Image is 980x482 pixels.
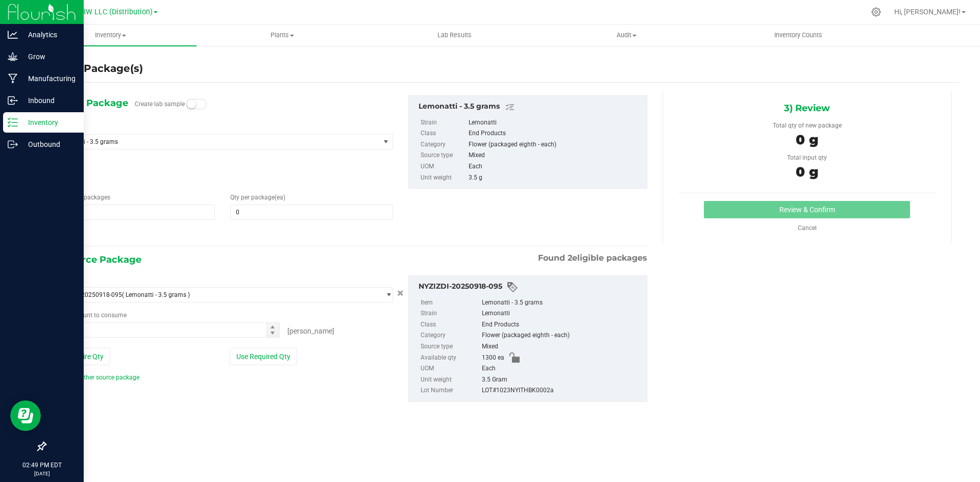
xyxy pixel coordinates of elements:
div: End Products [482,319,642,331]
div: End Products [469,128,641,139]
span: Audit [541,31,712,40]
label: Create lab sample [135,96,185,112]
inline-svg: Inventory [8,117,18,128]
span: count [77,312,92,319]
div: Mixed [469,150,641,161]
span: 0 g [796,164,818,180]
span: ( Lemonatti - 3.5 grams ) [122,291,190,298]
p: Grow [18,50,79,63]
div: Mixed [482,341,642,352]
div: Lemonatti - 3.5 grams [482,297,642,309]
label: Available qty [421,352,480,364]
inline-svg: Manufacturing [8,73,18,84]
inline-svg: Grow [8,52,18,62]
button: Review & Confirm [704,201,910,218]
inline-svg: Inbound [8,95,18,106]
span: select [380,135,393,149]
div: LOT#1023NYITHBK0002a [482,385,642,396]
h4: Create Package(s) [45,61,143,76]
span: Hi, [PERSON_NAME]! [894,8,961,16]
span: NYZIZDI-20250918-095 [57,291,122,298]
label: Class [421,128,467,139]
p: Manufacturing [18,72,79,85]
label: Source type [421,341,480,352]
a: Inventory [24,24,197,46]
iframe: Resource center [10,400,41,431]
p: 02:49 PM EDT [5,461,79,470]
span: Increase value [266,323,279,331]
p: Analytics [18,29,79,41]
span: Found eligible packages [538,252,647,264]
p: Inbound [18,94,79,107]
p: Inventory [18,116,79,129]
label: Strain [421,117,467,129]
div: Lemonatti [482,308,642,319]
input: 0 ea [53,323,279,337]
a: Lab Results [369,24,541,46]
div: 3.5 Gram [482,374,642,386]
button: Cancel button [394,286,407,301]
a: Plants [197,24,369,46]
input: 0 [231,205,392,219]
button: Use Required Qty [230,348,297,365]
div: NYZIZDI-20250918-095 [419,281,642,293]
div: Flower (packaged eighth - each) [482,330,642,341]
span: 0 g [796,132,818,148]
label: Lot Number [421,385,480,396]
div: Manage settings [870,7,883,17]
span: Package to consume [53,312,127,319]
label: Strain [421,308,480,319]
a: Inventory Counts [713,24,885,46]
span: 1) New Package [53,95,128,111]
inline-svg: Outbound [8,139,18,149]
span: select [380,288,393,302]
label: Category [421,139,467,150]
span: Decrease value [266,330,279,338]
span: 1300 ea [482,352,504,364]
a: Cancel [798,224,817,232]
span: Plants [197,31,368,40]
span: Total input qty [787,154,827,161]
div: Lemonatti [469,117,641,129]
span: Qty per package [230,194,285,201]
label: Item [421,297,480,309]
input: 1 [53,205,214,219]
div: Flower (packaged eighth - each) [469,139,641,150]
label: Category [421,330,480,341]
span: 2) Source Package [53,252,141,267]
div: Each [469,161,641,172]
span: [PERSON_NAME] [287,327,334,335]
span: (ea) [275,194,285,201]
label: UOM [421,161,467,172]
p: Outbound [18,138,79,150]
span: Lemonatti - 3.5 grams [57,138,363,145]
span: Lemonatti [53,166,393,182]
span: 3) Review [784,100,830,116]
div: 3.5 g [469,172,641,184]
div: Each [482,363,642,374]
span: Total qty of new package [773,122,842,129]
span: Inventory [24,31,197,40]
p: [DATE] [5,470,79,477]
label: Unit weight [421,172,467,184]
span: Lab Results [424,31,485,40]
span: 2 [568,253,572,263]
label: Unit weight [421,374,480,386]
div: Lemonatti - 3.5 grams [419,101,642,113]
label: Class [421,319,480,331]
span: ZIZ NY GRW LLC (Distribution) [51,8,153,16]
span: Inventory Counts [761,31,836,40]
a: Audit [541,24,713,46]
label: Source type [421,150,467,161]
a: Add another source package [53,374,139,381]
label: UOM [421,363,480,374]
inline-svg: Analytics [8,30,18,40]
